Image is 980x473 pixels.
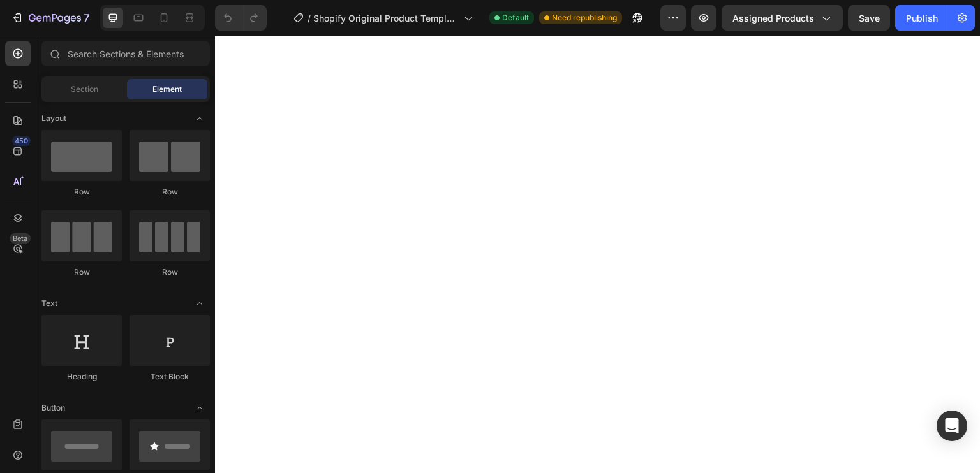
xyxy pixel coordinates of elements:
[5,5,95,31] button: 7
[41,186,122,198] div: Row
[552,12,617,24] span: Need republishing
[130,186,210,198] div: Row
[12,136,31,146] div: 450
[308,11,311,25] span: /
[41,371,122,382] div: Heading
[848,5,890,31] button: Save
[130,371,210,382] div: Text Block
[84,10,89,25] p: 7
[859,13,880,24] span: Save
[41,41,210,66] input: Search Sections & Elements
[895,5,949,31] button: Publish
[313,11,459,25] span: Shopify Original Product Template
[189,293,210,314] span: Toggle open
[502,12,529,24] span: Default
[41,298,57,309] span: Text
[937,411,967,441] div: Open Intercom Messenger
[152,84,182,95] span: Element
[215,36,980,473] iframe: Design area
[71,84,98,95] span: Section
[722,5,843,31] button: Assigned Products
[906,11,938,25] div: Publish
[189,108,210,129] span: Toggle open
[41,113,66,124] span: Layout
[41,402,65,414] span: Button
[10,233,31,244] div: Beta
[189,398,210,418] span: Toggle open
[732,11,814,25] span: Assigned Products
[130,266,210,278] div: Row
[215,5,267,31] div: Undo/Redo
[41,266,122,278] div: Row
